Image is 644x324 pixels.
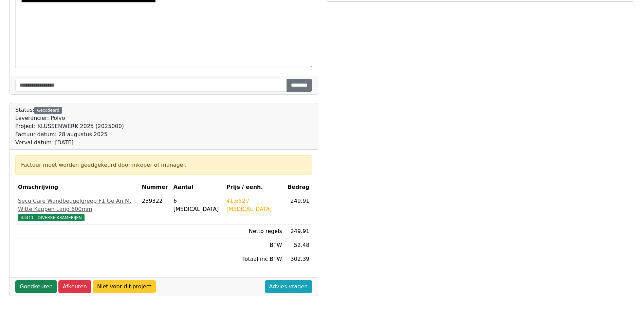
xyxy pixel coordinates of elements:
[58,280,91,293] a: Afkeuren
[139,194,171,224] td: 239322
[93,280,156,293] a: Niet voor dit project
[171,180,224,194] th: Aantal
[15,122,124,130] div: Project: KLUSSENWERK 2025 (2025000)
[34,107,62,114] div: Gecodeerd
[285,238,312,252] td: 52.48
[15,180,139,194] th: Omschrijving
[173,197,221,213] div: 6 [MEDICAL_DATA]
[15,106,124,147] div: Status:
[21,161,307,169] div: Factuur moet worden goedgekeurd door inkoper of manager.
[224,180,285,194] th: Prijs / eenh.
[18,197,136,221] a: Secu Care Wandbeugelgreep F1 Ge An M. Witte Kappen Lang 600mm43411 - DIVERSE KRAMERIJEN
[18,214,85,221] span: 43411 - DIVERSE KRAMERIJEN
[265,280,312,293] a: Advies vragen
[15,114,124,122] div: Leverancier: Polvo
[285,180,312,194] th: Bedrag
[285,252,312,266] td: 302.39
[224,252,285,266] td: Totaal inc BTW
[15,139,124,147] div: Verval datum: [DATE]
[139,180,171,194] th: Nummer
[226,197,282,213] div: 41.652 / [MEDICAL_DATA]
[15,130,124,139] div: Factuur datum: 28 augustus 2025
[18,197,136,213] div: Secu Care Wandbeugelgreep F1 Ge An M. Witte Kappen Lang 600mm
[15,280,57,293] a: Goedkeuren
[224,238,285,252] td: BTW
[285,224,312,238] td: 249.91
[224,224,285,238] td: Netto regels
[285,194,312,224] td: 249.91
